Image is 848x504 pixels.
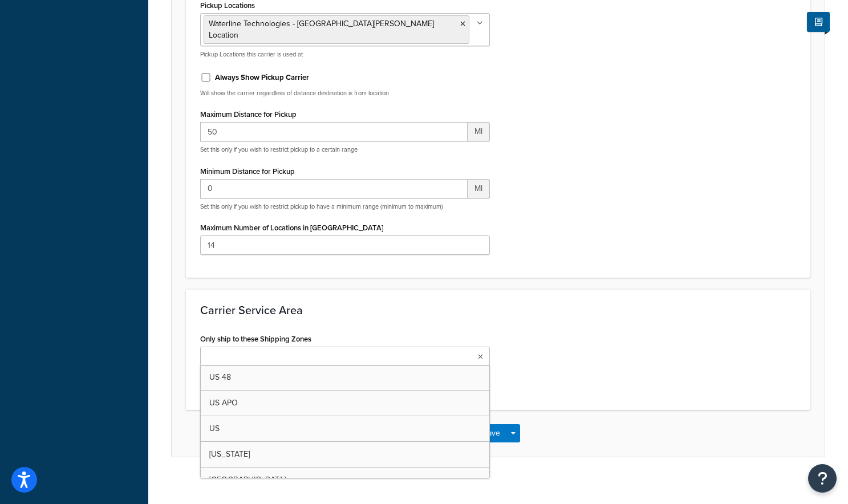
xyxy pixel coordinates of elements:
[468,179,490,198] span: MI
[200,89,490,97] p: Will show the carrier regardless of distance destination is from location
[200,167,295,176] label: Minimum Distance for Pickup
[200,1,255,10] label: Pickup Locations
[201,391,489,416] a: US APO
[209,371,231,383] span: US 48
[209,448,250,460] span: [US_STATE]
[808,464,837,493] button: Open Resource Center
[200,50,490,59] p: Pickup Locations this carrier is used at
[209,422,220,434] span: US
[201,416,489,441] a: US
[209,474,286,486] span: [GEOGRAPHIC_DATA]
[807,12,830,32] button: Show Help Docs
[200,202,490,211] p: Set this only if you wish to restrict pickup to have a minimum range (minimum to maximum)
[200,223,383,232] label: Maximum Number of Locations in [GEOGRAPHIC_DATA]
[201,365,489,390] a: US 48
[209,18,434,41] span: Waterline Technologies - [GEOGRAPHIC_DATA][PERSON_NAME] Location
[209,397,238,409] span: US APO
[201,468,489,493] a: [GEOGRAPHIC_DATA]
[200,145,490,154] p: Set this only if you wish to restrict pickup to a certain range
[200,304,796,316] h3: Carrier Service Area
[200,110,297,119] label: Maximum Distance for Pickup
[200,335,311,343] label: Only ship to these Shipping Zones
[215,72,309,83] label: Always Show Pickup Carrier
[468,122,490,141] span: MI
[476,424,507,442] button: Save
[201,442,489,467] a: [US_STATE]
